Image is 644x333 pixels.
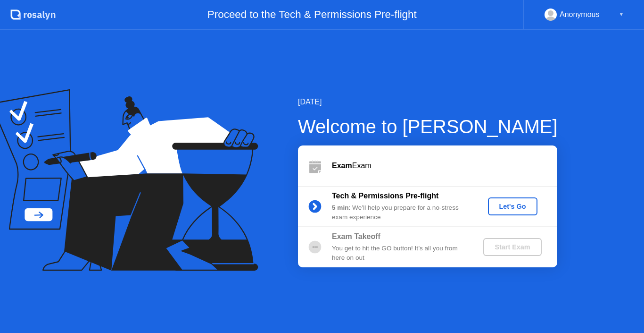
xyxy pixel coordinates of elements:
[332,160,557,171] div: Exam
[492,203,534,210] div: Let's Go
[332,203,468,222] div: : We’ll help you prepare for a no-stress exam experience
[560,9,600,21] div: Anonymous
[332,192,438,200] b: Tech & Permissions Pre-flight
[488,197,537,215] button: Let's Go
[332,204,349,211] b: 5 min
[298,96,558,108] div: [DATE]
[332,244,468,263] div: You get to hit the GO button! It’s all you from here on out
[298,112,558,141] div: Welcome to [PERSON_NAME]
[332,162,352,170] b: Exam
[483,238,541,256] button: Start Exam
[619,9,624,21] div: ▼
[332,232,380,240] b: Exam Takeoff
[487,243,537,251] div: Start Exam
